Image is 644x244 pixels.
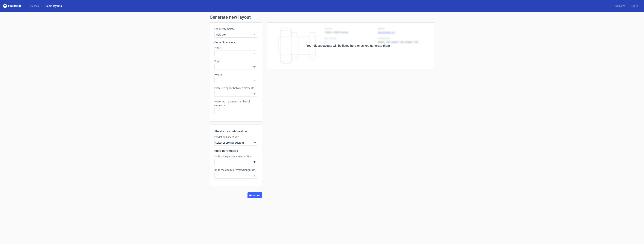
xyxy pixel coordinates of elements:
[251,77,257,83] span: mm
[210,15,434,19] h1: Generate new layout
[216,33,253,36] span: rigid-box
[247,192,262,198] button: Generate
[628,4,641,8] a: Log in
[214,140,257,146] div: Select or provide custom
[251,91,257,96] span: mm
[214,168,257,172] label: Knife maximum preferred lenght (m)
[214,73,257,76] label: Height
[612,4,628,8] a: Register
[251,50,257,56] span: mm
[214,135,257,139] label: Predefined sheet size
[214,129,257,134] h2: Sheet size configuration
[253,173,257,178] span: m
[214,149,257,153] h2: Knife parameters
[306,44,390,48] div: Your diecut layouts will be listed here once you generate them
[42,4,65,8] a: Diecut layouts
[214,86,257,90] label: Preferred space between elements
[252,159,257,165] span: pln
[27,4,42,8] a: Dielines
[214,41,257,44] h3: Outer dimensions
[214,155,257,158] label: Knife price per linear metre (PLN)
[214,46,257,50] label: Width
[214,100,257,107] label: Preferred maximum number of elements
[251,64,257,70] span: mm
[214,59,257,63] label: Depth
[249,194,260,197] span: Generate
[214,27,257,31] label: Product template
